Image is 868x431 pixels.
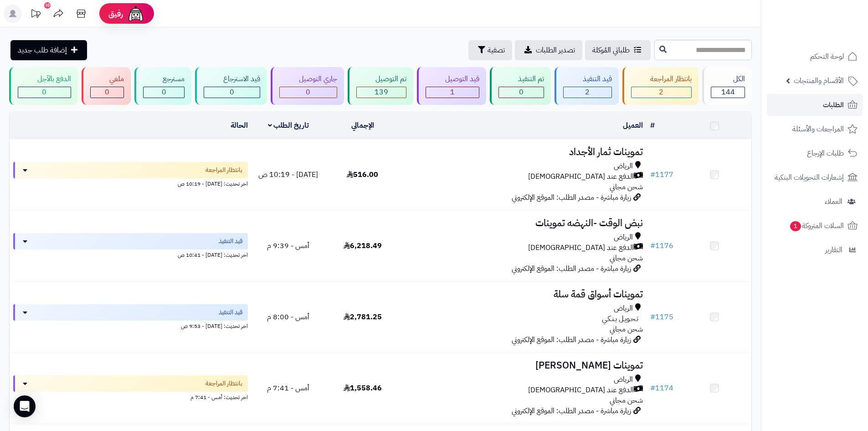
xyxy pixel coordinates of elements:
[357,87,406,98] div: 139
[162,87,166,98] span: 0
[468,40,512,60] button: تصفية
[133,67,193,105] a: مسترجع 0
[767,215,863,237] a: السلات المتروكة1
[267,312,309,322] span: أمس - 8:00 م
[90,74,124,84] div: ملغي
[13,392,248,401] div: اخر تحديث: أمس - 7:41 م
[614,374,633,385] span: الرياض
[42,87,46,98] span: 0
[105,87,109,98] span: 0
[205,379,242,388] span: بانتظار المراجعة
[650,312,655,322] span: #
[650,240,673,251] a: #1176
[488,45,505,56] span: تصفية
[351,120,374,131] a: الإجمالي
[204,74,260,84] div: قيد الاسترجاع
[375,87,388,98] span: 139
[344,240,382,251] span: 6,218.49
[650,120,655,131] a: #
[614,303,633,314] span: الرياض
[515,40,582,60] a: تصدير الطلبات
[621,67,701,105] a: بانتظار المراجعة 2
[346,67,416,105] a: تم التوصيل 139
[767,166,863,188] a: إشعارات التحويلات البنكية
[806,21,859,41] img: logo-2.png
[279,74,337,84] div: جاري التوصيل
[512,405,631,416] span: زيارة مباشرة - مصدر الطلب: الموقع الإلكتروني
[143,74,185,84] div: مسترجع
[650,383,655,394] span: #
[219,237,242,246] span: قيد التنفيذ
[602,314,638,324] span: تـحـويـل بـنـكـي
[268,120,309,131] a: تاريخ الطلب
[536,45,575,56] span: تصدير الطلبات
[610,395,643,406] span: شحن مجاني
[280,87,337,98] div: 0
[807,147,844,160] span: طلبات الإرجاع
[767,46,863,68] a: لوحة التحكم
[700,67,754,105] a: الكل144
[108,8,123,19] span: رفيق
[650,169,673,180] a: #1177
[650,312,673,322] a: #1175
[403,360,643,371] h3: تموينات [PERSON_NAME]
[344,312,382,322] span: 2,781.25
[498,74,544,84] div: تم التنفيذ
[792,123,844,135] span: المراجعات والأسئلة
[519,87,524,98] span: 0
[528,243,634,253] span: الدفع عند [DEMOGRAPHIC_DATA]
[632,87,692,98] div: 2
[44,2,51,9] div: 10
[10,40,87,60] a: إضافة طلب جديد
[24,5,47,25] a: تحديثات المنصة
[825,195,842,208] span: العملاء
[767,118,863,140] a: المراجعات والأسئلة
[347,169,378,180] span: 516.00
[80,67,133,105] a: ملغي 0
[767,94,863,116] a: الطلبات
[623,120,643,131] a: العميل
[650,383,673,394] a: #1174
[258,169,318,180] span: [DATE] - 10:19 ص
[18,74,71,84] div: الدفع بالآجل
[790,221,801,231] span: 1
[585,40,651,60] a: طلباتي المُوكلة
[14,395,36,417] div: Open Intercom Messenger
[585,87,590,98] span: 2
[403,147,643,157] h3: تموينات ثمار الأجداد
[810,50,844,63] span: لوحة التحكم
[592,45,630,56] span: طلباتي المُوكلة
[13,178,248,188] div: اخر تحديث: [DATE] - 10:19 ص
[415,67,488,105] a: قيد التوصيل 1
[267,383,309,394] span: أمس - 7:41 م
[528,385,634,395] span: الدفع عند [DEMOGRAPHIC_DATA]
[426,74,479,84] div: قيد التوصيل
[403,289,643,300] h3: تموينات أسواق قمة سلة
[564,87,611,98] div: 2
[230,87,234,98] span: 0
[144,87,184,98] div: 0
[344,383,382,394] span: 1,558.46
[775,171,844,184] span: إشعارات التحويلات البنكية
[13,249,248,259] div: اخر تحديث: [DATE] - 10:41 ص
[403,218,643,228] h3: نبض الوقت -النهضه تموينات
[219,308,242,317] span: قيد التنفيذ
[631,74,692,84] div: بانتظار المراجعة
[426,87,479,98] div: 1
[650,240,655,251] span: #
[18,87,71,98] div: 0
[610,324,643,335] span: شحن مجاني
[499,87,544,98] div: 0
[231,120,248,131] a: الحالة
[610,253,643,264] span: شحن مجاني
[356,74,407,84] div: تم التوصيل
[823,99,844,111] span: الطلبات
[204,87,260,98] div: 0
[610,182,643,192] span: شحن مجاني
[789,219,844,232] span: السلات المتروكة
[614,232,633,243] span: الرياض
[450,87,455,98] span: 1
[563,74,612,84] div: قيد التنفيذ
[13,321,248,330] div: اخر تحديث: [DATE] - 9:53 ص
[306,87,310,98] span: 0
